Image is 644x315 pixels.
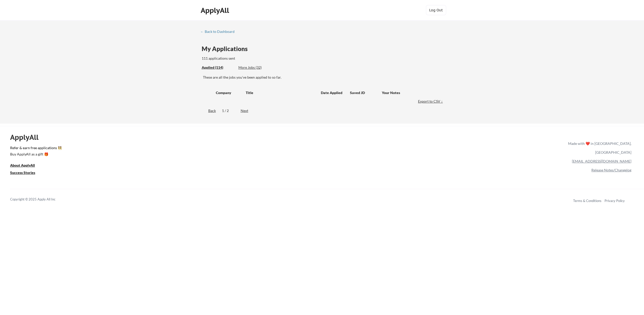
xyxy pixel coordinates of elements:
[222,108,235,113] div: 1 / 2
[572,159,631,163] a: [EMAIL_ADDRESS][DOMAIN_NAME]
[200,30,238,35] a: ← Back to Dashboard
[573,199,601,203] a: Terms & Conditions
[10,170,35,175] u: Success Stories
[382,90,440,95] div: Your Notes
[238,65,276,70] div: These are job applications we think you'd be a good fit for, but couldn't apply you to automatica...
[321,90,343,95] div: Date Applied
[591,168,631,172] a: Release Notes/Changelog
[350,88,382,97] div: Saved JD
[605,199,625,203] a: Privacy Policy
[202,65,235,70] div: These are all the jobs you've been applied to so far.
[200,108,216,113] div: Back
[238,65,276,70] div: More Jobs (32)
[566,139,631,157] div: Made with ❤️ in [GEOGRAPHIC_DATA], [GEOGRAPHIC_DATA]
[10,170,42,176] a: Success Stories
[202,56,300,61] div: 111 applications sent
[202,46,252,52] div: My Applications
[202,65,235,70] div: Applied (114)
[200,30,238,33] div: ← Back to Dashboard
[10,146,462,151] a: Refer & earn free applications 👯‍♀️
[10,163,42,169] a: About ApplyAll
[246,90,316,95] div: Title
[10,133,44,142] div: ApplyAll
[216,90,241,95] div: Company
[10,152,61,156] div: Buy ApplyAll as a gift 🎁
[241,108,254,113] div: Next
[10,151,61,158] a: Buy ApplyAll as a gift 🎁
[10,163,35,167] u: About ApplyAll
[10,197,68,202] div: Copyright © 2025 Apply All Inc
[426,5,446,15] button: Log Out
[201,6,231,15] div: ApplyAll
[203,75,444,80] div: These are all the jobs you've been applied to so far.
[418,99,444,104] div: Export to CSV ↓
